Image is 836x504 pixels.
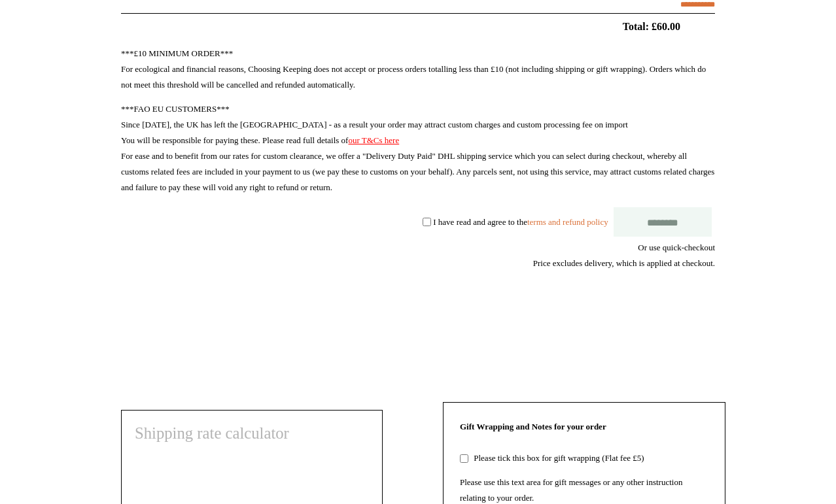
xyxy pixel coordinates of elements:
[460,422,606,431] strong: Gift Wrapping and Notes for your order
[121,240,715,271] div: Or use quick-checkout
[470,453,644,463] label: Please tick this box for gift wrapping (Flat fee £5)
[617,318,715,354] iframe: PayPal-paypal
[348,135,399,145] a: our T&Cs here
[527,216,608,226] a: terms and refund policy
[460,477,682,503] label: Please use this text area for gift messages or any other instruction relating to your order.
[433,216,608,226] label: I have read and agree to the
[121,101,715,195] p: ***FAO EU CUSTOMERS*** Since [DATE], the UK has left the [GEOGRAPHIC_DATA] - as a result your ord...
[121,256,715,271] div: Price excludes delivery, which is applied at checkout.
[91,20,745,33] h2: Total: £60.00
[121,46,715,93] p: ***£10 MINIMUM ORDER*** For ecological and financial reasons, Choosing Keeping does not accept or...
